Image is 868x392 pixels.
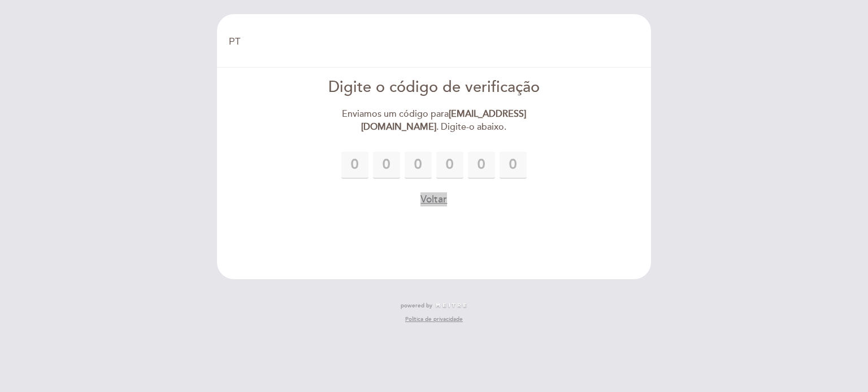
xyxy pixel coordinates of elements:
input: 0 [436,152,463,179]
a: powered by [401,302,467,310]
strong: [EMAIL_ADDRESS][DOMAIN_NAME] [361,108,526,133]
input: 0 [500,152,527,179]
a: Política de privacidade [405,315,463,323]
img: MEITRE [435,303,467,309]
span: powered by [401,302,432,310]
input: 0 [373,152,400,179]
input: 0 [405,152,432,179]
button: Voltar [420,192,447,206]
div: Digite o código de verificação [305,77,564,99]
input: 0 [468,152,495,179]
input: 0 [341,152,368,179]
div: Enviamos um código para . Digite-o abaixo. [305,108,564,134]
